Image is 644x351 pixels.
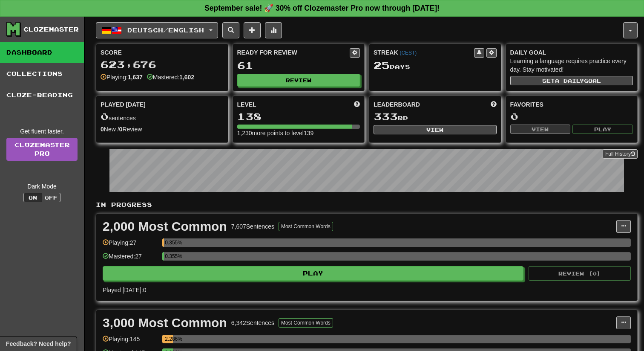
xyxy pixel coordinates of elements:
div: 2.286% [165,335,173,343]
span: Level [237,100,256,109]
div: Learning a language requires practice every day. Stay motivated! [510,57,633,74]
button: Most Common Words [279,222,333,231]
strong: 1,602 [179,74,194,81]
span: 333 [374,110,398,122]
div: 1,230 more points to level 139 [237,129,360,137]
button: More stats [265,22,282,38]
div: 6,342 Sentences [231,319,274,327]
strong: 1,637 [128,74,143,81]
span: Played [DATE] [101,100,146,109]
button: Play [103,266,523,281]
div: Mastered: 27 [103,252,158,266]
div: Playing: 145 [103,335,158,349]
button: Full History [603,149,638,159]
div: sentences [101,111,224,122]
div: Get fluent faster. [6,127,78,136]
div: 3,000 Most Common [103,316,227,329]
div: 7,607 Sentences [231,222,274,231]
p: In Progress [96,200,638,209]
div: Day s [374,60,497,71]
button: Add sentence to collection [244,22,261,38]
button: Most Common Words [279,318,333,328]
div: 2,000 Most Common [103,220,227,233]
div: New / Review [101,125,224,133]
span: 0 [101,110,109,122]
span: 25 [374,59,390,71]
div: Ready for Review [237,48,350,57]
div: Score [101,48,224,57]
div: 61 [237,60,360,71]
strong: 0 [119,126,123,133]
div: 0 [510,111,633,122]
button: View [510,125,571,134]
div: Playing: 27 [103,238,158,252]
div: Playing: [101,73,143,81]
strong: 0 [101,126,104,133]
button: View [374,125,497,134]
button: Review [237,74,360,87]
div: Dark Mode [6,182,78,191]
span: a daily [555,78,584,84]
span: Open feedback widget [6,339,71,348]
div: 623,676 [101,59,224,70]
div: Mastered: [147,73,194,81]
div: Clozemaster [23,25,79,34]
div: Daily Goal [510,48,633,57]
span: Leaderboard [374,100,420,109]
button: Play [572,125,633,134]
button: Off [42,193,60,202]
div: Favorites [510,100,633,109]
span: Played [DATE]: 0 [103,287,146,293]
span: This week in points, UTC [491,100,497,109]
button: Deutsch/English [96,22,218,38]
button: On [23,193,42,202]
a: (CEST) [400,50,417,56]
button: Review (0) [529,266,631,281]
div: rd [374,111,497,122]
a: ClozemasterPro [6,138,78,161]
span: Score more points to level up [354,100,360,109]
button: Search sentences [222,22,239,38]
div: Streak [374,48,474,57]
span: Deutsch / English [127,26,204,34]
div: 138 [237,111,360,122]
strong: September sale! 🚀 30% off Clozemaster Pro now through [DATE]! [204,4,440,12]
button: Seta dailygoal [510,76,633,85]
